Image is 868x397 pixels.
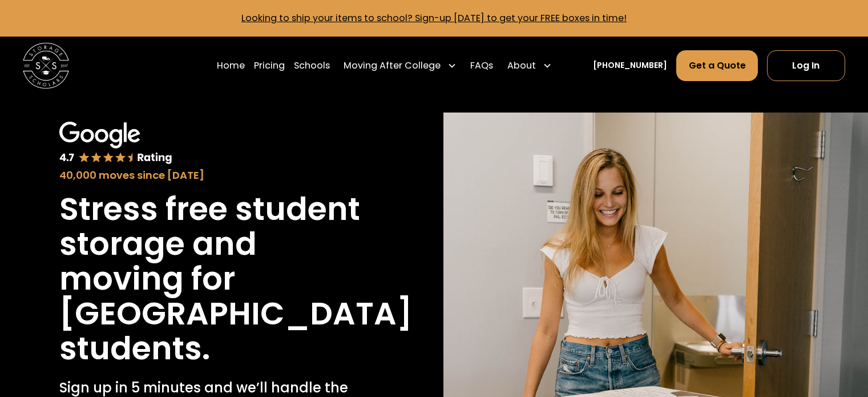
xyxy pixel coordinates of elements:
[294,50,330,82] a: Schools
[507,59,536,73] div: About
[339,50,461,82] div: Moving After College
[254,50,285,82] a: Pricing
[23,43,69,89] a: home
[470,50,493,82] a: FAQs
[59,167,365,183] div: 40,000 moves since [DATE]
[23,43,69,89] img: Storage Scholars main logo
[676,50,757,81] a: Get a Quote
[59,122,172,165] img: Google 4.7 star rating
[593,59,667,71] a: [PHONE_NUMBER]
[59,296,412,331] h1: [GEOGRAPHIC_DATA]
[59,192,365,296] h1: Stress free student storage and moving for
[241,11,627,25] a: Looking to ship your items to school? Sign-up [DATE] to get your FREE boxes in time!
[767,50,845,81] a: Log In
[344,59,441,73] div: Moving After College
[217,50,245,82] a: Home
[59,331,210,366] h1: students.
[503,50,556,82] div: About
